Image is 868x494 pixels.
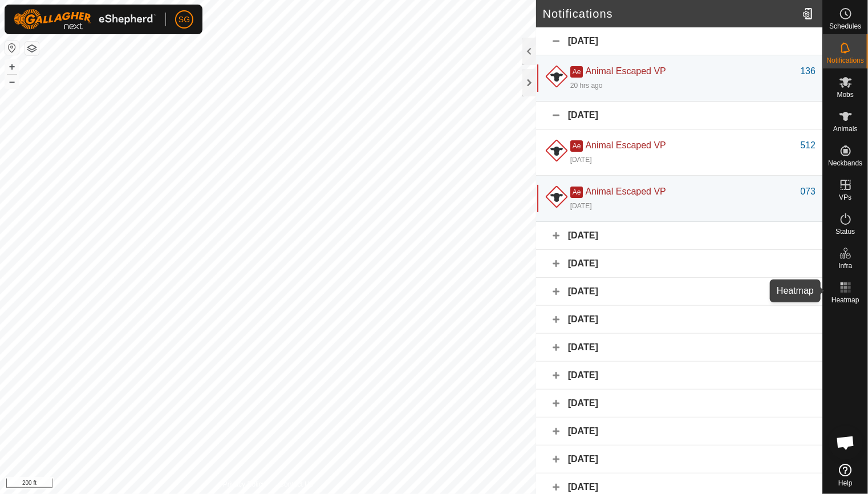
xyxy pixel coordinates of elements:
span: Animal Escaped VP [585,66,666,76]
div: [DATE] [536,306,822,334]
span: Animal Escaped VP [585,187,666,196]
img: Gallagher Logo [14,9,156,30]
div: [DATE] [536,362,822,390]
span: Infra [838,262,852,269]
div: 20 hrs ago [570,80,603,91]
div: [DATE] [536,418,822,446]
a: Help [823,459,868,491]
span: VPs [839,194,851,201]
a: Contact Us [279,479,313,489]
a: Privacy Policy [223,479,266,489]
span: Status [835,228,855,235]
span: Schedules [829,23,861,30]
div: [DATE] [536,390,822,418]
button: – [5,75,19,88]
span: Help [838,480,853,487]
span: Notifications [827,57,864,64]
span: Heatmap [832,297,859,303]
button: Map Layers [25,42,39,55]
div: [DATE] [536,446,822,473]
span: Animals [833,125,858,132]
span: Ae [570,140,583,152]
span: Animal Escaped VP [585,140,666,150]
div: 136 [800,64,816,78]
div: [DATE] [536,222,822,250]
div: [DATE] [536,250,822,278]
div: 512 [800,139,816,152]
div: [DATE] [570,201,592,211]
div: [DATE] [536,278,822,306]
span: SG [179,14,190,26]
button: Reset Map [5,41,19,55]
button: + [5,60,19,74]
span: Ae [570,66,583,78]
span: Ae [570,187,583,198]
div: [DATE] [536,27,822,55]
span: Mobs [837,91,854,98]
div: 073 [800,185,816,199]
h2: Notifications [543,7,798,21]
div: [DATE] [570,155,592,165]
span: Neckbands [828,160,862,167]
div: [DATE] [536,334,822,362]
div: [DATE] [536,102,822,129]
div: Open chat [829,426,863,460]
